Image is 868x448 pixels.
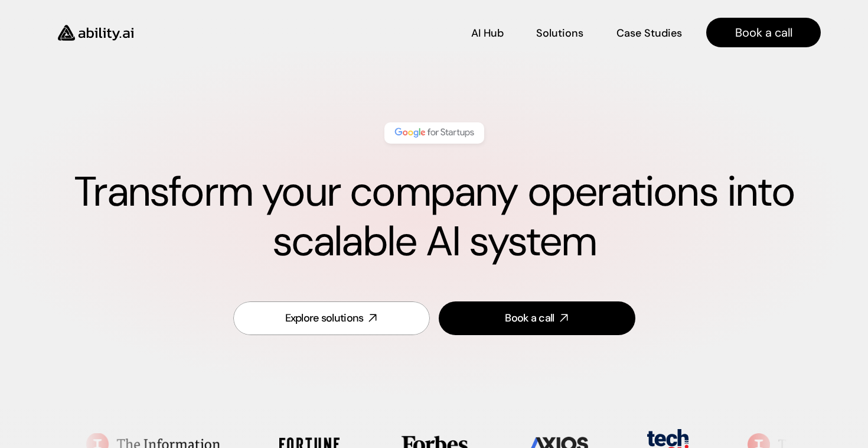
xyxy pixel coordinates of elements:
p: Solutions [536,26,583,41]
p: AI Hub [471,26,504,41]
div: Book a call [505,311,554,326]
a: AI Hub [471,22,504,43]
p: Case Studies [616,26,682,41]
a: Book a call [439,301,635,335]
a: Explore solutions [233,301,430,335]
p: Book a call [735,24,792,41]
div: Explore solutions [285,311,364,326]
a: Solutions [536,22,583,43]
nav: Main navigation [150,18,821,47]
a: Case Studies [616,22,683,43]
a: Book a call [706,18,821,47]
h1: Transform your company operations into scalable AI system [47,167,821,267]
